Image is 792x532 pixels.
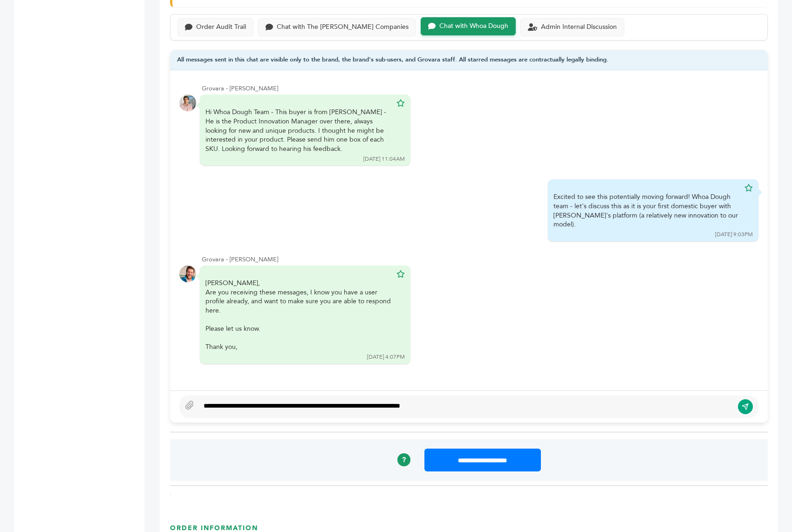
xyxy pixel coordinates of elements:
div: Chat with The [PERSON_NAME] Companies [277,23,409,31]
div: Are you receiving these messages, I know you have a user profile already, and want to make sure y... [205,288,392,315]
div: Grovara - [PERSON_NAME] [202,84,758,93]
div: Excited to see this potentially moving forward! Whoa Dough team - let's discuss this as it is you... [553,192,740,229]
div: Grovara - [PERSON_NAME] [202,255,758,264]
div: [PERSON_NAME], [205,279,392,352]
a: ? [397,453,410,466]
div: [DATE] 9:03PM [715,231,753,239]
div: Order Audit Trail [196,23,246,31]
div: [DATE] 11:04AM [363,155,405,163]
div: Thank you, [205,342,392,352]
div: All messages sent in this chat are visible only to the brand, the brand's sub-users, and Grovara ... [170,50,768,71]
div: Admin Internal Discussion [541,23,617,31]
div: [DATE] 4:07PM [367,353,405,361]
div: Hi Whoa Dough Team - This buyer is from [PERSON_NAME] - He is the Product Innovation Manager over... [205,108,392,153]
div: Please let us know. [205,324,392,334]
div: Chat with Whoa Dough [439,22,508,30]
